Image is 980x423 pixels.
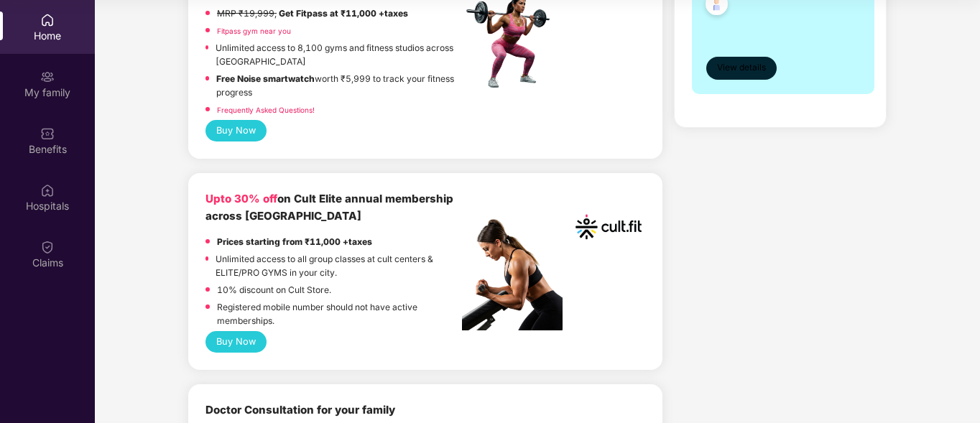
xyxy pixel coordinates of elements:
p: Unlimited access to all group classes at cult centers & ELITE/PRO GYMS in your city. [216,252,462,279]
button: View details [706,57,777,80]
button: Buy Now [205,331,267,353]
img: svg+xml;base64,PHN2ZyBpZD0iSG9tZSIgeG1sbnM9Imh0dHA6Ly93d3cudzMub3JnLzIwMDAvc3ZnIiB3aWR0aD0iMjAiIG... [40,13,55,27]
strong: Prices starting from ₹11,000 +taxes [217,236,372,247]
img: svg+xml;base64,PHN2ZyBpZD0iQ2xhaW0iIHhtbG5zPSJodHRwOi8vd3d3LnczLm9yZy8yMDAwL3N2ZyIgd2lkdGg9IjIwIi... [40,240,55,254]
img: svg+xml;base64,PHN2ZyB3aWR0aD0iMjAiIGhlaWdodD0iMjAiIHZpZXdCb3g9IjAgMCAyMCAyMCIgZmlsbD0ibm9uZSIgeG... [40,70,55,84]
span: View details [717,61,766,75]
p: worth ₹5,999 to track your fitness progress [216,72,462,99]
img: svg+xml;base64,PHN2ZyBpZD0iQmVuZWZpdHMiIHhtbG5zPSJodHRwOi8vd3d3LnczLm9yZy8yMDAwL3N2ZyIgd2lkdGg9Ij... [40,126,55,141]
b: on Cult Elite annual membership across [GEOGRAPHIC_DATA] [205,192,453,223]
strong: Free Noise smartwatch [216,73,315,84]
a: Frequently Asked Questions! [217,106,315,114]
a: Fitpass gym near you [217,27,291,35]
img: cult.png [572,190,645,264]
p: 10% discount on Cult Store. [217,283,331,297]
del: MRP ₹19,999, [217,8,277,19]
button: Buy Now [205,120,267,141]
img: pc2.png [462,219,563,330]
p: Unlimited access to 8,100 gyms and fitness studios across [GEOGRAPHIC_DATA] [216,41,462,68]
b: Doctor Consultation for your family [205,403,395,417]
b: Upto 30% off [205,192,277,205]
img: svg+xml;base64,PHN2ZyBpZD0iSG9zcGl0YWxzIiB4bWxucz0iaHR0cDovL3d3dy53My5vcmcvMjAwMC9zdmciIHdpZHRoPS... [40,183,55,197]
strong: Get Fitpass at ₹11,000 +taxes [279,8,408,19]
p: Registered mobile number should not have active memberships. [217,300,462,327]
